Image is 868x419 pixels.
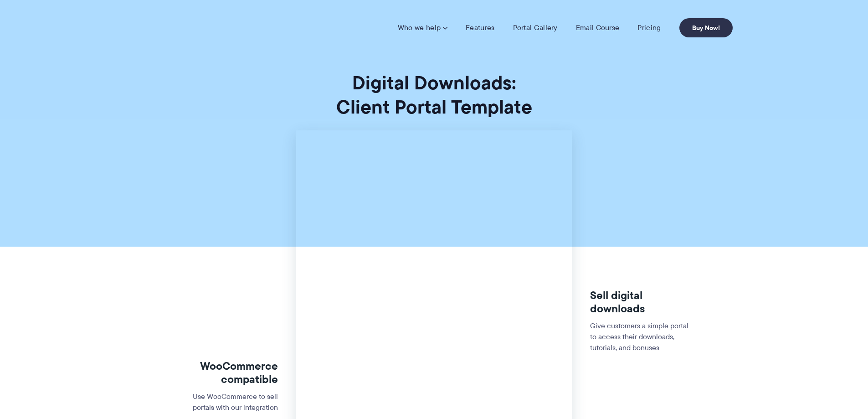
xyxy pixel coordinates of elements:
h3: Sell digital downloads [590,289,690,316]
a: Who we help [398,23,447,32]
a: Email Course [576,23,620,32]
a: Features [466,23,494,32]
p: Use WooCommerce to sell portals with our integration [178,391,278,413]
a: Buy Now! [679,18,733,37]
p: Give customers a simple portal to access their downloads, tutorials, and bonuses [590,321,690,353]
a: Pricing [637,23,661,32]
a: Portal Gallery [513,23,558,32]
h3: WooCommerce compatible [178,360,278,386]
